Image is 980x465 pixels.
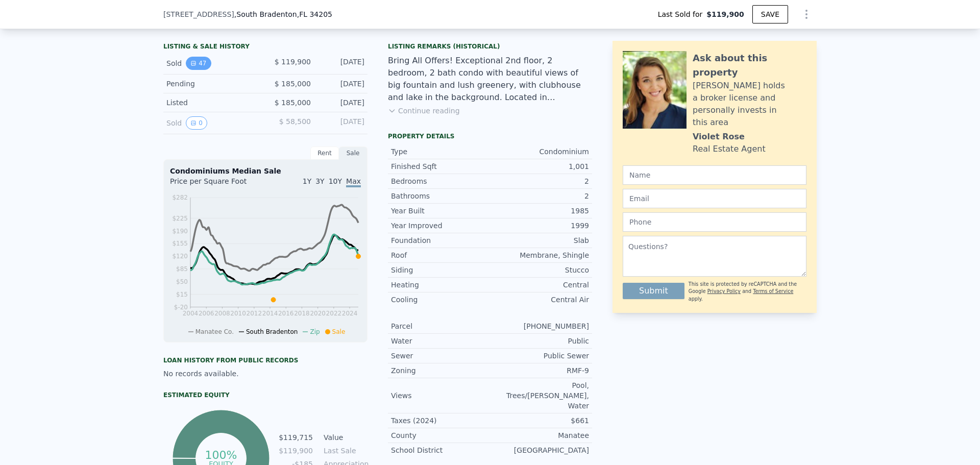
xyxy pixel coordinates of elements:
[658,9,707,19] span: Last Sold for
[278,445,313,456] td: $119,900
[752,5,788,23] button: SAVE
[195,328,234,335] span: Manatee Co.
[490,235,589,246] div: Slab
[391,176,490,186] div: Bedrooms
[322,445,367,456] td: Last Sale
[388,42,592,51] div: Listing Remarks (Historical)
[166,57,257,70] div: Sold
[172,253,188,260] tspan: $120
[490,161,589,172] div: 1,001
[490,415,589,426] div: $661
[163,42,367,53] div: LISTING & SALE HISTORY
[172,240,188,247] tspan: $155
[490,430,589,440] div: Manatee
[391,430,490,440] div: County
[230,310,246,317] tspan: 2010
[391,295,490,305] div: Cooling
[391,415,490,426] div: Taxes (2024)
[706,9,744,19] span: $119,900
[246,328,298,335] span: South Bradenton
[388,55,592,104] div: Bring All Offers! Exceptional 2nd floor, 2 bedroom, 2 bath condo with beautiful views of big foun...
[166,116,257,130] div: Sold
[183,310,199,317] tspan: 2004
[319,97,364,108] div: [DATE]
[391,191,490,201] div: Bathrooms
[279,117,311,126] span: $ 58,500
[172,228,188,235] tspan: $190
[693,143,766,155] div: Real Estate Agent
[346,177,361,187] span: Max
[391,365,490,376] div: Zoning
[753,288,793,294] a: Terms of Service
[388,132,592,140] div: Property details
[214,310,230,317] tspan: 2008
[170,176,265,192] div: Price per Square Foot
[391,445,490,455] div: School District
[391,221,490,231] div: Year Improved
[310,146,339,160] div: Rent
[490,321,589,331] div: [PHONE_NUMBER]
[163,391,367,399] div: Estimated Equity
[247,310,262,317] tspan: 2012
[176,265,188,273] tspan: $85
[278,432,313,443] td: $119,715
[315,177,324,185] span: 3Y
[490,365,589,376] div: RMF-9
[163,356,367,364] div: Loan history from public records
[391,206,490,216] div: Year Built
[339,146,367,160] div: Sale
[490,351,589,361] div: Public Sewer
[490,336,589,346] div: Public
[234,9,332,19] span: , South Bradenton
[275,99,311,107] span: $ 185,000
[205,449,237,461] tspan: 100%
[176,278,188,285] tspan: $50
[319,116,364,130] div: [DATE]
[262,310,278,317] tspan: 2014
[319,79,364,89] div: [DATE]
[490,250,589,260] div: Membrane, Shingle
[166,97,257,108] div: Listed
[391,336,490,346] div: Water
[689,281,806,303] div: This site is protected by reCAPTCHA and the Google and apply.
[391,146,490,157] div: Type
[332,328,346,335] span: Sale
[391,321,490,331] div: Parcel
[163,9,234,19] span: [STREET_ADDRESS]
[693,51,806,80] div: Ask about this property
[342,310,358,317] tspan: 2024
[186,116,207,130] button: View historical data
[707,288,741,294] a: Privacy Policy
[310,328,320,335] span: Zip
[490,191,589,201] div: 2
[490,265,589,275] div: Stucco
[322,432,367,443] td: Value
[391,390,490,401] div: Views
[278,310,294,317] tspan: 2016
[490,221,589,231] div: 1999
[693,80,806,129] div: [PERSON_NAME] holds a broker license and personally invests in this area
[388,106,460,116] button: Continue reading
[310,310,326,317] tspan: 2020
[166,79,257,89] div: Pending
[490,280,589,290] div: Central
[693,131,745,143] div: Violet Rose
[319,57,364,70] div: [DATE]
[170,166,361,176] div: Condominiums Median Sale
[490,380,589,411] div: Pool, Trees/[PERSON_NAME], Water
[490,206,589,216] div: 1985
[490,445,589,455] div: [GEOGRAPHIC_DATA]
[163,369,367,379] div: No records available.
[391,250,490,260] div: Roof
[490,295,589,305] div: Central Air
[275,58,311,66] span: $ 119,900
[303,177,311,185] span: 1Y
[297,10,332,18] span: , FL 34205
[391,351,490,361] div: Sewer
[329,177,342,185] span: 10Y
[490,176,589,186] div: 2
[391,161,490,172] div: Finished Sqft
[174,304,188,311] tspan: $-20
[623,189,806,208] input: Email
[623,212,806,232] input: Phone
